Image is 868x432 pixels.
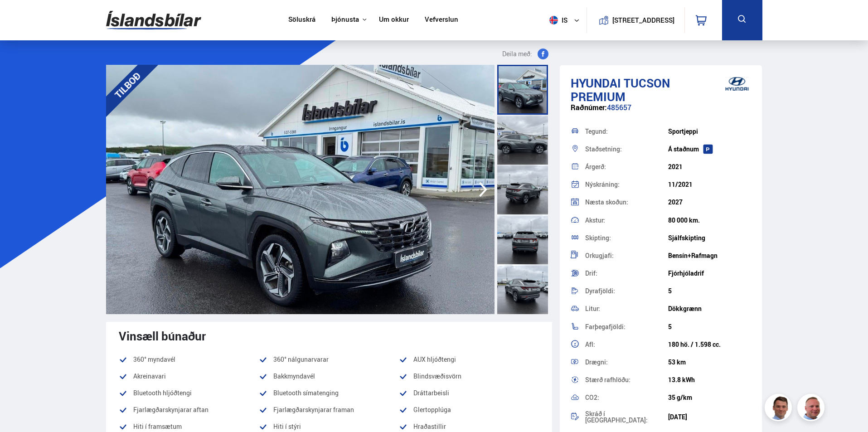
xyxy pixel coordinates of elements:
div: Tegund: [585,128,668,135]
div: Vinsæll búnaður [119,329,539,343]
div: 485657 [571,103,752,121]
img: siFngHWaQ9KaOqBr.png [799,395,826,422]
div: Akstur: [585,217,668,223]
div: Drægni: [585,359,668,365]
div: Skipting: [585,235,668,241]
div: [DATE] [668,413,751,421]
span: Hyundai [571,75,621,91]
li: Hraðastillir [399,421,539,432]
div: 13.8 kWh [668,376,751,383]
span: Raðnúmer: [571,102,607,112]
div: Skráð í [GEOGRAPHIC_DATA]: [585,411,668,423]
img: G0Ugv5HjCgRt.svg [106,5,201,35]
li: Glertopplúga [399,404,539,415]
button: [STREET_ADDRESS] [616,16,671,24]
button: Þjónusta [331,15,359,24]
div: 2021 [668,163,751,170]
a: Um okkur [379,15,409,25]
img: svg+xml;base64,PHN2ZyB4bWxucz0iaHR0cDovL3d3dy53My5vcmcvMjAwMC9zdmciIHdpZHRoPSI1MTIiIGhlaWdodD0iNT... [549,16,558,24]
div: Sjálfskipting [668,234,751,242]
div: 80 000 km. [668,217,751,224]
li: Fjarlægðarskynjarar framan [259,404,399,415]
div: Nýskráning: [585,181,668,188]
span: Tucson PREMIUM [571,75,670,105]
a: [STREET_ADDRESS] [592,7,679,33]
div: Dökkgrænn [668,305,751,312]
li: Bakkmyndavél [259,371,399,382]
img: 3361765.jpeg [106,65,495,314]
div: 5 [668,323,751,330]
div: Stærð rafhlöðu: [585,377,668,383]
img: FbJEzSuNWCJXmdc-.webp [766,395,793,422]
li: Bluetooth hljóðtengi [119,388,259,398]
button: Deila með: [499,49,552,59]
div: Orkugjafi: [585,252,668,259]
div: Staðsetning: [585,146,668,152]
div: 5 [668,287,751,295]
div: 11/2021 [668,181,751,188]
li: 360° nálgunarvarar [259,354,399,365]
div: Drif: [585,270,668,277]
div: CO2: [585,394,668,401]
button: is [546,7,587,34]
div: TILBOÐ [93,51,161,119]
li: Fjarlægðarskynjarar aftan [119,404,259,415]
span: Deila með: [502,49,532,59]
a: Vefverslun [425,15,458,25]
div: Sportjeppi [668,128,751,135]
li: Hiti í stýri [259,421,399,432]
div: Á staðnum [668,146,751,153]
li: Akreinavari [119,371,259,382]
li: Hiti í framsætum [119,421,259,432]
div: 53 km [668,359,751,366]
li: Bluetooth símatenging [259,388,399,398]
div: Litur: [585,306,668,312]
div: 2027 [668,199,751,206]
a: Söluskrá [288,15,315,25]
li: Dráttarbeisli [399,388,539,398]
li: AUX hljóðtengi [399,354,539,365]
li: 360° myndavél [119,354,259,365]
div: Afl: [585,341,668,348]
div: 35 g/km [668,394,751,401]
div: Fjórhjóladrif [668,270,751,277]
div: Farþegafjöldi: [585,324,668,330]
span: is [546,16,568,24]
div: Bensín+Rafmagn [668,252,751,259]
div: Næsta skoðun: [585,199,668,205]
div: Árgerð: [585,164,668,170]
div: 180 hö. / 1.598 cc. [668,341,751,348]
img: brand logo [719,70,755,98]
div: Dyrafjöldi: [585,288,668,294]
li: Blindsvæðisvörn [399,371,539,382]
